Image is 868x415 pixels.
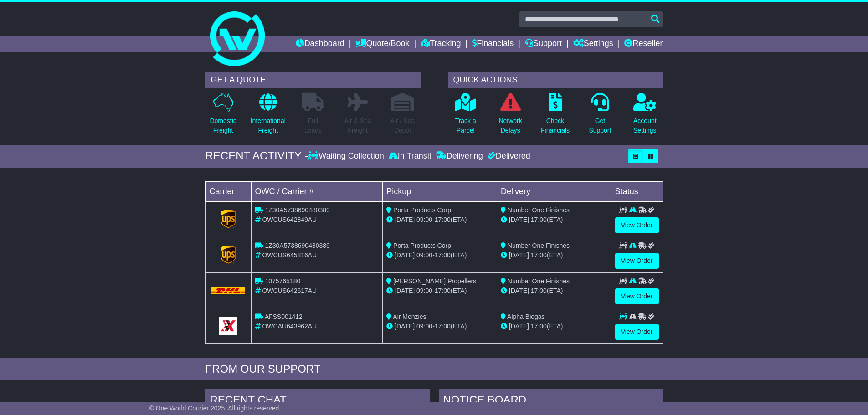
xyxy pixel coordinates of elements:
[262,251,317,259] span: OWCUS645816AU
[416,216,432,223] span: 09:00
[498,116,522,135] p: Network Delays
[573,36,613,52] a: Settings
[209,92,236,140] a: DomesticFreight
[509,287,529,294] span: [DATE]
[501,286,607,296] div: (ETA)
[308,151,386,161] div: Waiting Collection
[386,251,493,260] div: - (ETA)
[393,206,451,214] span: Porta Products Corp
[435,323,451,330] span: 17:00
[393,242,451,249] span: Porta Products Corp
[509,251,529,259] span: [DATE]
[296,36,344,52] a: Dashboard
[205,181,251,201] td: Carrier
[416,323,432,330] span: 09:00
[509,216,529,223] span: [DATE]
[221,246,236,264] img: GetCarrierServiceLogo
[395,216,415,223] span: [DATE]
[531,287,547,294] span: 17:00
[615,253,659,269] a: View Order
[386,215,493,225] div: - (ETA)
[485,151,530,161] div: Delivered
[386,322,493,331] div: - (ETA)
[633,92,657,140] a: AccountSettings
[390,116,415,135] p: Air / Sea Depot
[633,116,657,135] p: Account Settings
[265,313,303,320] span: AFSS001412
[501,251,607,260] div: (ETA)
[525,36,562,52] a: Support
[472,36,514,52] a: Financials
[416,251,432,259] span: 09:00
[262,216,317,223] span: OWCUS642849AU
[302,116,324,135] p: Full Loads
[615,324,659,340] a: View Order
[497,181,611,201] td: Delivery
[435,251,451,259] span: 17:00
[383,181,497,201] td: Pickup
[205,149,308,163] div: RECENT ACTIVITY -
[393,277,476,285] span: [PERSON_NAME] Propellers
[611,181,663,201] td: Status
[211,287,246,294] img: DHL.png
[386,286,493,296] div: - (ETA)
[541,116,570,135] p: Check Financials
[508,277,570,285] span: Number One Finishes
[395,251,415,259] span: [DATE]
[386,151,434,161] div: In Transit
[210,116,236,135] p: Domestic Freight
[531,216,547,223] span: 17:00
[395,287,415,294] span: [DATE]
[615,288,659,304] a: View Order
[455,116,476,135] p: Track a Parcel
[498,92,522,140] a: NetworkDelays
[435,216,451,223] span: 17:00
[205,389,430,414] div: RECENT CHAT
[344,116,371,135] p: Air & Sea Freight
[205,363,663,376] div: FROM OUR SUPPORT
[262,323,317,330] span: OWCAU643962AU
[355,36,409,52] a: Quote/Book
[508,206,570,214] span: Number One Finishes
[435,287,451,294] span: 17:00
[250,92,286,140] a: InternationalFreight
[251,116,286,135] p: International Freight
[508,242,570,249] span: Number One Finishes
[615,217,659,233] a: View Order
[395,323,415,330] span: [DATE]
[265,277,300,285] span: 1075765180
[531,323,547,330] span: 17:00
[219,317,237,335] img: GetCarrierServiceLogo
[439,389,663,414] div: NOTICE BOARD
[455,92,477,140] a: Track aParcel
[221,210,236,228] img: GetCarrierServiceLogo
[205,72,421,88] div: GET A QUOTE
[507,313,545,320] span: Alpha Biogas
[589,116,611,135] p: Get Support
[501,215,607,225] div: (ETA)
[265,206,329,214] span: 1Z30A5738690480389
[448,72,663,88] div: QUICK ACTIONS
[501,322,607,331] div: (ETA)
[421,36,461,52] a: Tracking
[509,323,529,330] span: [DATE]
[251,181,383,201] td: OWC / Carrier #
[624,36,663,52] a: Reseller
[540,92,570,140] a: CheckFinancials
[588,92,611,140] a: GetSupport
[416,287,432,294] span: 09:00
[265,242,329,249] span: 1Z30A5738690480389
[531,251,547,259] span: 17:00
[262,287,317,294] span: OWCUS642617AU
[149,405,281,412] span: © One World Courier 2025. All rights reserved.
[393,313,426,320] span: Air Menzies
[434,151,485,161] div: Delivering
